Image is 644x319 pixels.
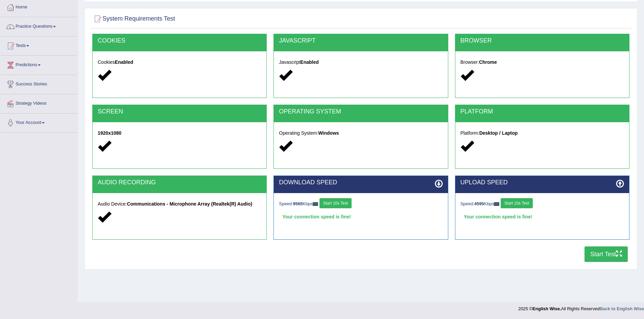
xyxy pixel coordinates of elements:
a: Your Account [0,113,77,130]
strong: 4595 [474,201,484,206]
strong: Communications - Microphone Array (Realtek(R) Audio) [127,201,252,207]
strong: Windows [318,130,339,136]
h2: COOKIES [98,37,261,44]
h5: Platform: [460,131,624,136]
img: ajax-loader-fb-connection.gif [313,202,318,206]
a: Strategy Videos [0,94,77,111]
strong: 1920x1080 [98,130,121,136]
h2: OPERATING SYSTEM [279,108,443,115]
a: Predictions [0,56,77,73]
div: Your connection speed is fine! [460,212,624,222]
strong: 9565 [293,201,303,206]
h2: System Requirements Test [92,14,175,24]
a: Success Stories [0,75,77,92]
h5: Javascript [279,60,443,65]
strong: Enabled [300,59,318,65]
div: Your connection speed is fine! [279,212,443,222]
h5: Cookies [98,60,261,65]
h2: AUDIO RECORDING [98,179,261,186]
a: Tests [0,36,77,53]
h2: DOWNLOAD SPEED [279,179,443,186]
h2: UPLOAD SPEED [460,179,624,186]
button: Start 10s Test [501,198,533,208]
a: Back to English Wise [600,306,644,311]
h2: PLATFORM [460,108,624,115]
img: ajax-loader-fb-connection.gif [494,202,499,206]
strong: Desktop / Laptop [479,130,518,136]
div: Speed: Kbps [460,198,624,210]
div: Speed: Kbps [279,198,443,210]
h5: Audio Device: [98,202,261,207]
h2: JAVASCRIPT [279,37,443,44]
a: Practice Questions [0,17,77,34]
button: Start Test [585,246,628,262]
strong: Enabled [115,59,133,65]
h5: Browser: [460,60,624,65]
button: Start 10s Test [319,198,352,208]
strong: Chrome [479,59,497,65]
strong: English Wise. [532,306,561,311]
h5: Operating System: [279,131,443,136]
h2: SCREEN [98,108,261,115]
h2: BROWSER [460,37,624,44]
div: 2025 © All Rights Reserved [518,302,644,312]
